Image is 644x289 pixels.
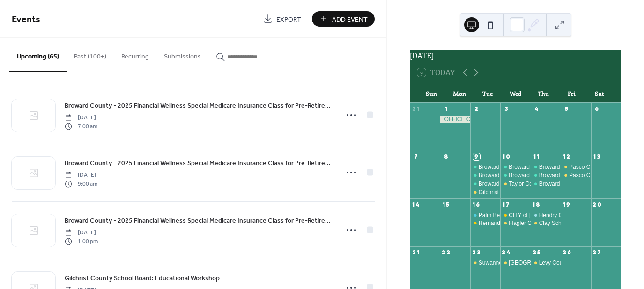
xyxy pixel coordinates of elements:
[417,84,445,103] div: Sun
[479,259,619,267] div: Suwannee County School Board: Educational Workshop
[443,153,450,160] div: 8
[531,211,561,219] div: Hendry County BOCC: Educational Workshop
[114,38,156,71] button: Recurring
[410,50,621,61] div: [DATE]
[509,219,637,227] div: Flagler County Government: Educational Workshop
[594,201,601,208] div: 20
[443,249,450,256] div: 22
[500,211,530,219] div: CITY of PALM COAST: Educational Workshop
[529,84,557,103] div: Thu
[65,114,97,122] span: [DATE]
[473,153,480,160] div: 9
[503,249,510,256] div: 24
[332,14,368,24] span: Add Event
[413,201,420,208] div: 14
[561,172,591,180] div: Pasco County Government & Sheriff: Educational Workshop
[443,106,450,113] div: 1
[470,172,500,180] div: Broward County - 2025 Financial Wellness Special Medicare Insurance Class for Pre-Retirees / Medi...
[443,201,450,208] div: 15
[65,273,220,283] a: Gilchrist County School Board: Educational Workshop
[276,14,301,24] span: Export
[594,106,601,113] div: 6
[531,180,561,188] div: Broward County - 2025 Financial Wellness Special Medicare Insurance Class for Pre-Retirees / Medi...
[563,249,570,256] div: 26
[503,106,510,113] div: 3
[413,153,420,160] div: 7
[12,10,40,29] span: Events
[503,201,510,208] div: 17
[531,163,561,171] div: Broward County - 2025 Financial Wellness Special Medicare Insurance Class for Pre-Retirees / Medi...
[470,259,500,267] div: Suwannee County School Board: Educational Workshop
[479,219,573,227] div: Hernando County Govt: WORKSHOP
[65,100,333,111] a: Broward County - 2025 Financial Wellness Special Medicare Insurance Class for Pre-Retirees / Medi...
[594,249,601,256] div: 27
[500,172,530,180] div: Broward County - 2025 Financial Wellness Special Medicare Insurance Class for Pre-Retirees / Medi...
[413,249,420,256] div: 21
[256,11,308,27] a: Export
[509,259,626,267] div: [GEOGRAPHIC_DATA]: Educational Workshop
[473,106,480,113] div: 2
[500,180,530,188] div: Taylor County School Board: Educational Workshop
[65,215,333,226] a: Broward County - 2025 Financial Wellness Special Medicare Insurance Class for Pre-Retirees / Medi...
[533,201,540,208] div: 18
[65,216,333,226] span: Broward County - 2025 Financial Wellness Special Medicare Insurance Class for Pre-Retirees / Medi...
[503,153,510,160] div: 10
[563,201,570,208] div: 19
[473,201,480,208] div: 16
[65,274,220,283] span: Gilchrist County School Board: Educational Workshop
[563,106,570,113] div: 5
[65,237,98,246] span: 1:00 pm
[312,11,375,27] button: Add Event
[470,163,500,171] div: Broward County - 2025 Financial Wellness Special Medicare Insurance Class for Pre-Retirees / Medi...
[594,153,601,160] div: 13
[445,84,474,103] div: Mon
[67,38,114,71] button: Past (100+)
[531,172,561,180] div: Broward County - 2025 Financial Wellness Special Medicare Insurance Class for Pre-Retirees / Medi...
[557,84,585,103] div: Fri
[561,163,591,171] div: Pasco County Government & Sheriff: Educational Workshop
[479,211,620,219] div: Palm Beach Tax Collector & Property Appraiser: Webinar
[500,219,530,227] div: Flagler County Government: Educational Workshop
[65,171,97,180] span: [DATE]
[500,259,530,267] div: Hamilton County School District: Educational Workshop
[533,249,540,256] div: 25
[500,163,530,171] div: Broward County - 2025 Financial Wellness Special Medicare Insurance Class for Pre-Retirees / Medi...
[65,122,97,130] span: 7:00 am
[509,180,637,188] div: Taylor County School Board: Educational Workshop
[502,84,530,103] div: Wed
[65,229,98,237] span: [DATE]
[533,106,540,113] div: 4
[563,153,570,160] div: 12
[470,219,500,227] div: Hernando County Govt: WORKSHOP
[479,188,613,196] div: Gilchrist County School Board: Educational Workshop
[65,158,333,168] a: Broward County - 2025 Financial Wellness Special Medicare Insurance Class for Pre-Retirees / Medi...
[156,38,208,71] button: Submissions
[585,84,614,103] div: Sat
[470,188,500,196] div: Gilchrist County School Board: Educational Workshop
[533,153,540,160] div: 11
[65,159,333,168] span: Broward County - 2025 Financial Wellness Special Medicare Insurance Class for Pre-Retirees / Medi...
[531,219,561,227] div: Clay School Board: Educational Workshop
[531,259,561,267] div: Levy County School Board: Educational Workshop
[474,84,502,103] div: Tue
[470,211,500,219] div: Palm Beach Tax Collector & Property Appraiser: Webinar
[9,38,67,72] button: Upcoming (65)
[413,106,420,113] div: 31
[65,101,333,111] span: Broward County - 2025 Financial Wellness Special Medicare Insurance Class for Pre-Retirees / Medi...
[473,249,480,256] div: 23
[440,116,470,123] div: OFFICE CLOSED
[65,180,97,188] span: 9:00 am
[470,180,500,188] div: Broward County - 2025 Financial Wellness Special Medicare Insurance Class for Pre-Retirees / Medi...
